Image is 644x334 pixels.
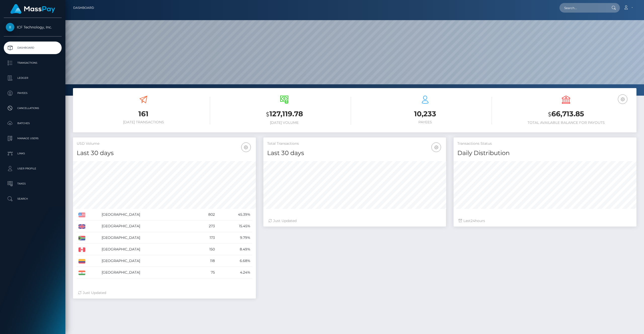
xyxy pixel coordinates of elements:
[217,255,252,267] td: 6.68%
[459,218,631,224] div: Last hours
[457,149,633,158] h4: Daily Distribution
[6,180,60,188] p: Taxes
[217,267,252,278] td: 4.24%
[267,149,442,158] h4: Last 30 days
[78,224,85,229] img: GB.png
[194,267,217,278] td: 75
[6,44,60,52] p: Dashboard
[4,147,62,160] a: Links
[4,42,62,54] a: Dashboard
[4,132,62,145] a: Manage Users
[217,232,252,244] td: 9.79%
[267,141,442,146] h5: Total Transactions
[4,177,62,190] a: Taxes
[6,150,60,157] p: Links
[499,121,633,125] h6: Total Available Balance for Payouts
[78,247,85,252] img: CA.png
[471,218,475,223] span: 24
[194,255,217,267] td: 118
[4,102,62,115] a: Cancellations
[77,109,210,119] h3: 161
[100,209,194,220] td: [GEOGRAPHIC_DATA]
[4,87,62,99] a: Payees
[6,195,60,203] p: Search
[78,271,85,275] img: IN.png
[559,3,607,13] input: Search...
[218,109,351,119] h3: 127,119.78
[4,117,62,130] a: Batches
[358,120,492,124] h6: Payees
[100,267,194,278] td: [GEOGRAPHIC_DATA]
[6,120,60,127] p: Batches
[77,120,210,124] h6: [DATE] Transactions
[4,57,62,69] a: Transactions
[78,290,251,295] div: Just Updated
[100,244,194,255] td: [GEOGRAPHIC_DATA]
[194,209,217,220] td: 802
[6,104,60,112] p: Cancellations
[217,220,252,232] td: 15.45%
[6,59,60,67] p: Transactions
[100,220,194,232] td: [GEOGRAPHIC_DATA]
[4,25,62,29] span: ICF Technology, Inc.
[4,193,62,205] a: Search
[78,259,85,264] img: CO.png
[100,255,194,267] td: [GEOGRAPHIC_DATA]
[78,236,85,240] img: ZA.png
[499,109,633,119] h3: 66,713.85
[217,244,252,255] td: 8.49%
[6,89,60,97] p: Payees
[73,3,94,13] a: Dashboard
[217,209,252,220] td: 45.39%
[10,4,55,14] img: MassPay Logo
[266,111,269,118] small: $
[77,141,252,146] h5: USD Volume
[4,162,62,175] a: User Profile
[548,111,551,118] small: $
[194,220,217,232] td: 273
[77,149,252,158] h4: Last 30 days
[194,232,217,244] td: 173
[6,74,60,82] p: Ledger
[218,121,351,125] h6: [DATE] Volume
[457,141,633,146] h5: Transactions Status
[100,232,194,244] td: [GEOGRAPHIC_DATA]
[6,23,14,31] img: ICF Technology, Inc.
[6,165,60,172] p: User Profile
[6,135,60,142] p: Manage Users
[268,218,441,224] div: Just Updated
[78,213,85,217] img: US.png
[4,72,62,84] a: Ledger
[358,109,492,119] h3: 10,233
[194,244,217,255] td: 150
